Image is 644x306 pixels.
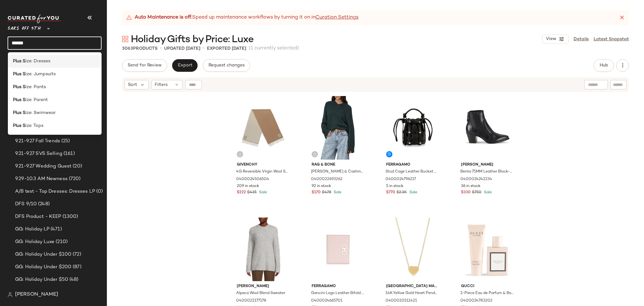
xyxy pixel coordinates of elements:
[386,284,439,289] span: [GEOGRAPHIC_DATA] Made in [GEOGRAPHIC_DATA]
[13,97,25,103] b: Plus S
[25,84,46,90] span: ize: Pants
[208,63,245,68] span: Request changes
[332,190,341,195] span: Sale
[312,184,331,189] span: 92 in stock
[456,96,519,160] img: 0400024242234_BLACK
[460,177,492,182] span: 0400024242234
[311,177,342,182] span: 0400022693262
[460,169,514,175] span: Benta 75MM Leather Block-Heel Ankle Boots
[15,213,61,220] span: DFS Product - KEEP
[13,58,25,65] b: Plus S
[15,291,58,298] span: [PERSON_NAME]
[177,63,192,68] span: Export
[37,201,50,208] span: (248)
[236,169,289,175] span: 4G Reversible Virgin Wool Scarf
[15,201,37,208] span: DFS 9/10
[15,263,71,271] span: GG: Holiday Under $200
[54,238,68,246] span: (210)
[71,251,81,258] span: (72)
[237,184,259,189] span: 209 in stock
[307,218,370,281] img: 0400024665701_PINK
[249,45,299,52] span: (1 currently selected)
[25,97,48,103] span: ize: Parent
[311,169,364,175] span: [PERSON_NAME] & Cashmere Sweater
[460,298,492,304] span: 0400024783202
[386,298,417,304] span: 0400020511421
[126,14,358,21] div: Speed up maintenance workflows by turning it on in
[95,188,103,195] span: (0)
[15,251,71,258] span: GG: Holiday Under $100
[461,184,480,189] span: 36 in stock
[381,218,444,281] img: 0400020511421
[15,188,95,195] span: A/B test - Top Dresses: Dresses LP
[122,45,158,52] div: Products
[68,276,79,283] span: (48)
[131,33,253,46] span: Holiday Gifts by Price: Luxe
[307,96,370,160] img: 0400022693262_DARKGREEN
[155,82,168,88] span: Filters
[15,175,68,183] span: 9.29-10.3 AM Newness
[15,238,54,246] span: GG: Holiday Luxe
[71,263,81,271] span: (87)
[397,190,407,195] span: $2.3K
[386,190,395,195] span: $770
[237,284,290,289] span: [PERSON_NAME]
[386,177,416,182] span: 0400024796217
[232,96,295,160] img: 0400024506504_BEIGE
[599,63,608,68] span: Hub
[386,291,439,296] span: 14K Yellow Gold Heart Pendant Necklace
[203,59,250,72] button: Request changes
[68,175,81,183] span: (720)
[25,110,56,116] span: ize: Swimwear
[13,110,25,116] b: Plus S
[311,291,364,296] span: Gancini Logo Leather Bifold Wallet
[13,84,25,90] b: Plus S
[15,163,71,170] span: 9.21-9.27 Wedding Guest
[456,218,519,281] img: 0400024783202
[236,177,269,182] span: 0400024506504
[312,190,321,195] span: $170
[15,276,68,283] span: GG: Holiday Under $50
[315,14,358,21] a: Curation Settings
[461,190,471,195] span: $330
[381,96,444,160] img: 0400024796217_BLACK
[122,59,167,72] button: Send for Review
[60,138,70,145] span: (25)
[546,37,556,42] span: View
[461,162,514,168] span: [PERSON_NAME]
[172,59,197,72] button: Export
[238,152,242,156] img: svg%3e
[13,71,25,77] b: Plus S
[15,150,62,157] span: 9.21-9.27 SVS Selling
[207,45,246,52] p: Exported [DATE]
[236,291,285,296] span: Alpaca Wool Blend Sweater
[472,190,481,195] span: $750
[574,36,589,42] a: Details
[594,59,614,72] button: Hub
[203,45,204,52] span: •
[13,122,25,129] b: Plus S
[247,190,257,195] span: $435
[164,45,200,52] p: updated [DATE]
[15,226,49,233] span: GG: Holiday LP
[127,63,162,68] span: Send for Review
[461,284,514,289] span: Gucci
[61,213,78,220] span: (1300)
[542,34,569,44] button: View
[232,218,295,281] img: 0400022177178
[386,169,439,175] span: Stud Cage Leather Bucket Bag
[71,163,82,170] span: (20)
[258,190,267,195] span: Sale
[386,184,403,189] span: 5 in stock
[15,138,60,145] span: 9.21-9.27 Fall Trends
[322,190,331,195] span: $478
[25,71,56,77] span: ize: Jumpsuits
[483,190,492,195] span: Sale
[160,45,162,52] span: •
[8,14,61,23] img: cfy_white_logo.C9jOOHJF.svg
[25,58,50,65] span: ize: Dresses
[311,298,342,304] span: 0400024665701
[135,14,192,21] strong: Auto Maintenance is off.
[594,36,629,42] a: Latest Snapshot
[312,162,365,168] span: rag & bone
